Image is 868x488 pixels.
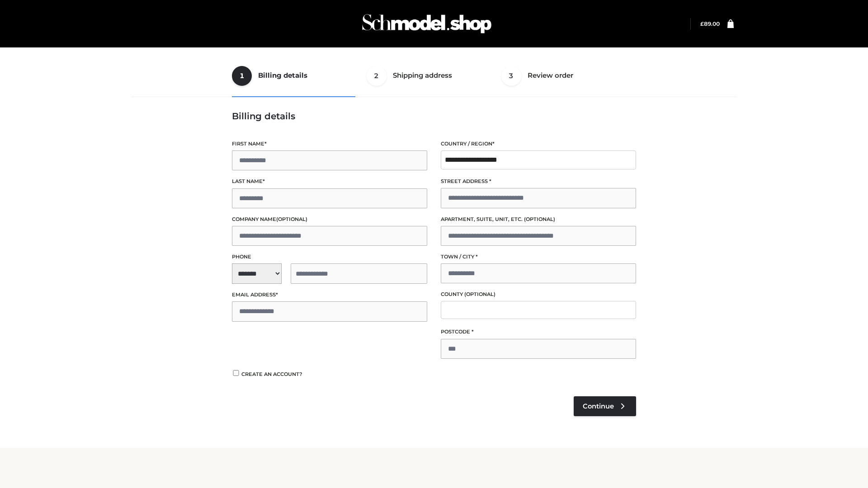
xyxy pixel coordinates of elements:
[574,396,636,416] a: Continue
[232,177,427,186] label: Last name
[524,216,555,222] span: (optional)
[232,291,427,299] label: Email address
[583,402,614,410] span: Continue
[232,215,427,224] label: Company name
[276,216,307,222] span: (optional)
[359,6,495,42] img: Schmodel Admin 964
[441,253,636,261] label: Town / City
[441,328,636,336] label: Postcode
[232,370,240,376] input: Create an account?
[232,140,427,148] label: First name
[441,177,636,186] label: Street address
[464,291,495,297] span: (optional)
[441,215,636,224] label: Apartment, suite, unit, etc.
[441,140,636,148] label: Country / Region
[232,253,427,261] label: Phone
[441,290,636,299] label: County
[241,371,302,377] span: Create an account?
[700,20,720,27] bdi: 89.00
[700,20,720,27] a: £89.00
[232,111,636,122] h3: Billing details
[700,20,704,27] span: £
